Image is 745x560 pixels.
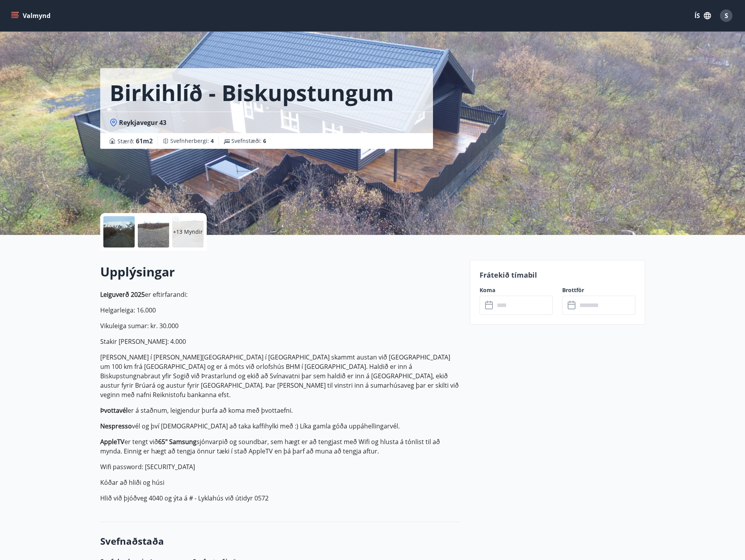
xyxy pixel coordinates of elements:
h2: Upplýsingar [100,263,460,280]
label: Koma [480,286,553,294]
span: 61 m2 [136,137,153,145]
strong: 65" Samsung [158,437,197,446]
p: Hlið við þjóðveg 4040 og ýta á # - Lyklahús við útidyr 0572 [100,493,460,503]
p: vél og því [DEMOGRAPHIC_DATA] að taka kaffihylki með :) Líka gamla góða uppáhellingarvél. [100,421,460,431]
p: er tengt við sjónvarpið og soundbar, sem hægt er að tengjast með Wifi og hlusta á tónlist til að ... [100,437,460,456]
p: Kóðar að hliði og húsi [100,478,460,487]
p: +13 Myndir [173,228,203,236]
span: 4 [211,137,214,145]
button: S [717,6,736,25]
h1: Birkihlíð - Biskupstungum [110,78,394,107]
p: Stakir [PERSON_NAME]: 4.000 [100,337,460,346]
strong: Leiguverð 2025 [100,290,145,299]
strong: Þvottavél [100,406,128,415]
p: Vikuleiga sumar: kr. 30.000 [100,321,460,331]
p: Helgarleiga: 16.000 [100,305,460,315]
p: Wifi password: [SECURITY_DATA] [100,462,460,471]
p: er eftirfarandi: [100,290,460,299]
span: Stærð : [117,136,153,146]
span: S [725,11,728,20]
p: Frátekið tímabil [480,270,635,280]
p: [PERSON_NAME] í [PERSON_NAME][GEOGRAPHIC_DATA] í [GEOGRAPHIC_DATA] skammt austan við [GEOGRAPHIC_... [100,352,460,399]
button: menu [9,9,54,23]
strong: Nespresso [100,422,132,430]
span: 6 [263,137,266,145]
button: ÍS [690,9,715,23]
span: Reykjavegur 43 [119,118,166,127]
span: Svefnherbergi : [170,137,214,145]
strong: AppleTV [100,437,124,446]
p: er á staðnum, leigjendur þurfa að koma með þvottaefni. [100,406,460,415]
span: Svefnstæði : [231,137,266,145]
label: Brottför [562,286,635,294]
h3: Svefnaðstaða [100,535,460,548]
